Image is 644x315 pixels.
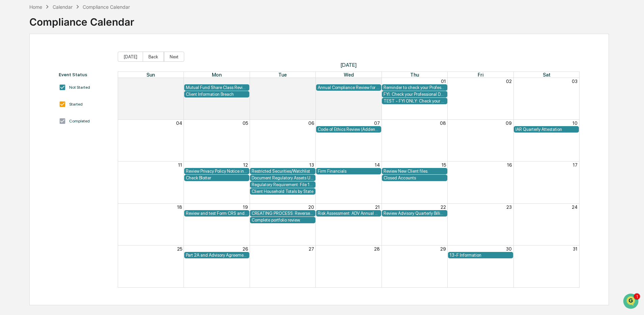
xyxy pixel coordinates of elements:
[105,74,123,82] button: See all
[450,253,511,258] div: 13-F Information
[7,52,19,64] img: 1746055101610-c473b297-6a78-478c-a979-82029cc54cd1
[374,246,380,252] button: 28
[318,211,380,216] div: Risk Assessment: ADV Annual Amendment (Workflow Review)
[375,79,380,84] button: 31
[7,75,45,80] div: Past conversations
[440,120,446,126] button: 08
[49,139,54,144] div: 🗄️
[69,85,90,90] div: Not Started
[56,92,58,97] span: •
[308,120,314,126] button: 06
[252,218,313,223] div: Complete portfolio review.
[308,204,314,210] button: 20
[243,120,248,126] button: 05
[573,162,578,168] button: 17
[572,79,578,84] button: 03
[384,98,445,104] div: TEST - FYI ONLY: Check your professional designation and IAR credits!
[309,246,314,252] button: 27
[14,52,26,64] img: 8933085812038_c878075ebb4cc5468115_72.jpg
[60,92,74,97] span: [DATE]
[118,52,143,62] button: [DATE]
[478,72,483,78] span: Fri
[30,58,93,64] div: We're available if you need us!
[59,72,111,77] div: Event Status
[278,72,287,78] span: Tue
[60,110,74,115] span: [DATE]
[507,162,512,168] button: 16
[318,127,380,132] div: Code of Ethics Review (Addendum to Compliance Manual)
[13,92,19,97] img: 1746055101610-c473b297-6a78-478c-a979-82029cc54cd1
[344,72,354,78] span: Wed
[176,79,182,84] button: 28
[13,151,43,157] span: Data Lookup
[56,138,84,145] span: Attestations
[118,71,580,288] div: Month View
[118,62,580,68] span: [DATE]
[29,10,134,28] div: Compliance Calendar
[572,204,578,210] button: 24
[506,246,512,252] button: 30
[375,162,380,168] button: 14
[243,246,248,252] button: 26
[384,175,445,180] div: Closed Accounts
[177,204,182,210] button: 18
[186,211,248,216] div: Review and test Form CRS and 2A
[186,175,248,180] div: Check Blotter
[4,148,45,160] a: 🔎Data Lookup
[375,204,380,210] button: 21
[143,52,164,62] button: Back
[252,175,313,180] div: Document Regulatory Assets Under Management
[384,211,445,216] div: Review Advisory Quarterly Billing Statements/Fee Calculations Report
[29,4,42,10] div: Home
[56,110,58,115] span: •
[53,4,73,10] div: Calendar
[572,120,578,126] button: 10
[186,92,248,97] div: Client Information Breach
[164,52,184,62] button: Next
[622,293,641,311] iframe: Open customer support
[69,102,83,107] div: Started
[384,92,445,97] div: FYI: Check your Professional Designation and IAR Credit Status
[13,138,44,145] span: Preclearance
[7,151,12,157] div: 🔎
[252,169,313,174] div: Restricted Securities/Watchlist
[13,110,19,116] img: 1746055101610-c473b297-6a78-478c-a979-82029cc54cd1
[4,135,46,147] a: 🖐️Preclearance
[440,246,446,252] button: 29
[374,120,380,126] button: 07
[441,204,446,210] button: 22
[115,54,123,62] button: Start new chat
[7,139,12,144] div: 🖐️
[146,72,155,78] span: Sun
[384,85,445,90] div: Reminder to check your Professional Designation and IAR CE credits.
[309,162,314,168] button: 13
[30,52,111,58] div: Start new chat
[318,169,380,174] div: Firm Financials
[441,79,446,84] button: 01
[318,85,380,90] div: Annual Compliance Review for Firm Rule 206(4)-7
[7,85,18,96] img: Jack Rasmussen
[506,79,512,84] button: 02
[46,135,86,147] a: 🗄️Attestations
[384,169,445,174] div: Review New Client files.
[7,104,18,114] img: Jack Rasmussen
[186,253,248,258] div: Part 2A and Advisory Agreement Review
[21,110,55,115] span: [PERSON_NAME]
[83,4,130,10] div: Compliance Calendar
[243,204,248,210] button: 19
[186,85,248,90] div: Mutual Fund Share Class Review
[69,119,90,123] div: Completed
[410,72,419,78] span: Thu
[177,246,182,252] button: 25
[176,120,182,126] button: 04
[7,14,123,25] p: How can we help?
[506,204,512,210] button: 23
[515,127,577,132] div: IAR Quarterly Attestation
[67,167,82,172] span: Pylon
[252,189,313,194] div: Client Household Totals by State
[178,162,182,168] button: 11
[212,72,222,78] span: Mon
[242,79,248,84] button: 29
